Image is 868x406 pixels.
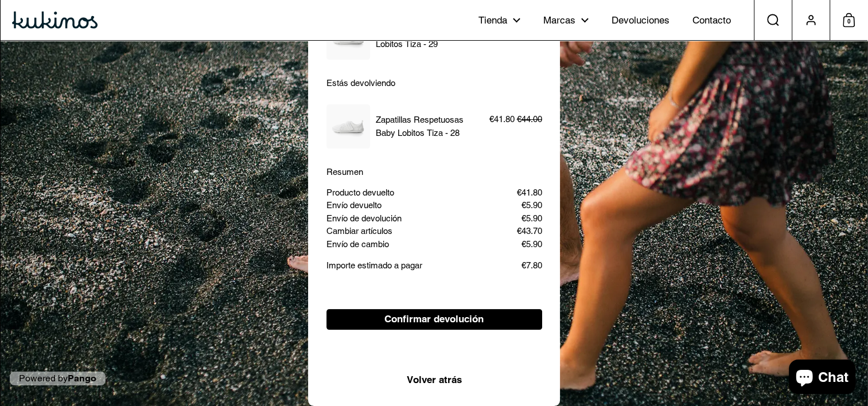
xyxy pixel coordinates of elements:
[692,14,731,27] span: Contacto
[521,238,542,251] p: €5.90
[517,186,542,200] p: €41.80
[543,14,575,27] span: Marcas
[376,114,481,139] p: Zapatillas Respetuosas Baby Lobitos Tiza - 28
[326,166,542,179] p: Resumen
[785,360,859,397] inbox-online-store-chat: Chat de la tienda online Shopify
[517,114,542,124] strike: €44.00
[478,14,507,27] span: Tienda
[487,113,542,126] p: €41.80
[326,238,389,251] p: Envío de cambio
[326,186,394,200] p: Producto devuelto
[681,4,742,36] a: Contacto
[326,212,402,225] p: Envío de devolución
[326,77,542,90] p: Estás devolviendo
[467,4,532,36] a: Tienda
[521,199,542,212] p: €5.90
[326,309,542,330] button: Confirmar devolución
[517,225,542,238] p: €43.70
[68,373,96,384] a: Pango
[521,259,542,272] p: €7.80
[600,4,681,36] a: Devoluciones
[532,4,600,36] a: Marcas
[326,199,382,212] p: Envío devuelto
[384,310,484,329] span: Confirmar devolución
[612,14,670,27] span: Devoluciones
[521,212,542,225] p: €5.90
[326,259,422,272] p: Importe estimado a pagar
[407,370,462,389] span: Volver atrás
[326,104,371,149] img: zapatillas-tiza-blanco-kukinos-5.webp
[395,369,473,390] button: Volver atrás
[326,225,392,238] p: Cambiar artículos
[843,14,855,29] span: 0
[10,372,106,386] p: Powered by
